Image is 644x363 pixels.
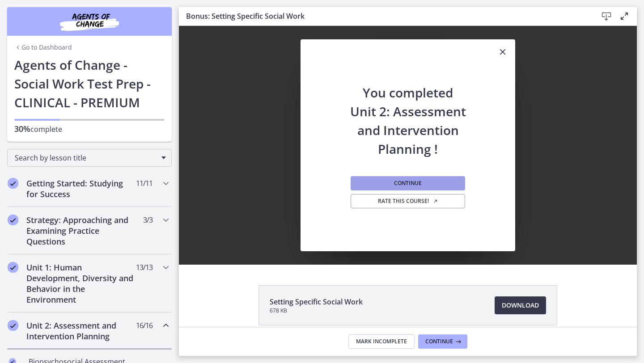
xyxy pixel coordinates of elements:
i: Completed [8,320,18,331]
h2: You completed Unit 2: Assessment and Intervention Planning ! [349,65,467,158]
a: Go to Dashboard [14,43,72,52]
img: Agents of Change [36,11,143,32]
div: Search by lesson title [7,149,172,167]
h1: Agents of Change - Social Work Test Prep - CLINICAL - PREMIUM [14,55,165,112]
button: Continue [351,176,465,190]
h3: Bonus: Setting Specific Social Work [186,11,583,21]
span: 16 / 16 [136,320,153,331]
span: Mark Incomplete [356,338,407,345]
h2: Unit 1: Human Development, Diversity and Behavior in the Environment [26,262,136,305]
span: Setting Specific Social Work [270,296,363,307]
a: Download [495,296,546,314]
span: Continue [425,338,453,345]
h2: Unit 2: Assessment and Intervention Planning [26,320,136,342]
span: 11 / 11 [136,178,153,189]
span: Rate this course! [378,198,438,205]
i: Completed [8,262,18,273]
span: 30% [14,123,30,134]
h2: Getting Started: Studying for Success [26,178,136,199]
button: Close [490,39,515,65]
span: Download [502,300,539,311]
p: complete [14,123,165,135]
span: Search by lesson title [15,153,157,163]
a: Rate this course! Opens in a new window [351,194,465,208]
i: Opens in a new window [433,198,438,204]
span: 3 / 3 [143,215,153,225]
span: 13 / 13 [136,262,153,273]
h2: Strategy: Approaching and Examining Practice Questions [26,215,136,247]
i: Completed [8,178,18,189]
span: Continue [394,180,422,187]
button: Mark Incomplete [348,334,415,349]
i: Completed [8,215,18,225]
button: Continue [418,334,467,349]
span: 678 KB [270,307,363,314]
